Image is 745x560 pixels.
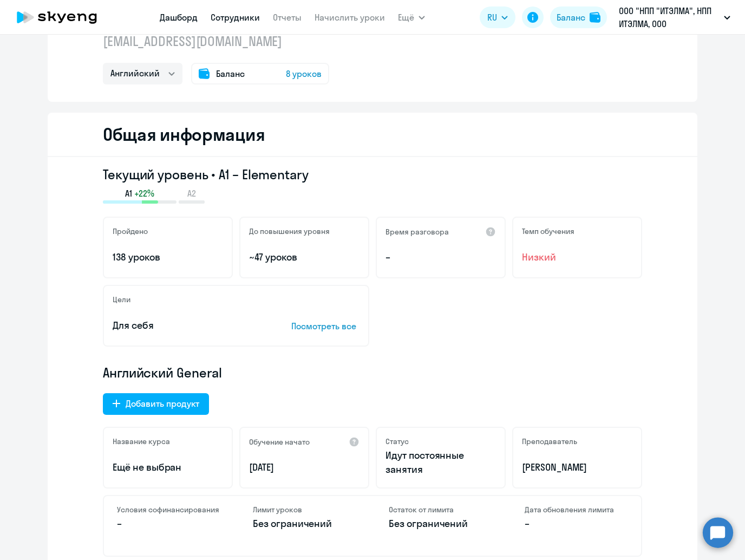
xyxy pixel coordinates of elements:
[487,11,497,24] span: RU
[480,6,515,28] button: RU
[385,250,496,264] p: –
[113,460,223,474] p: Ещё не выбран
[249,460,360,474] p: [DATE]
[253,505,356,515] h4: Лимит уроков
[590,12,600,23] img: balance
[385,448,496,477] p: Идут постоянные занятия
[522,226,574,236] h5: Темп обучения
[398,6,425,28] button: Ещё
[550,6,607,28] button: Балансbalance
[273,12,302,23] a: Отчеты
[211,12,260,23] a: Сотрудники
[522,437,577,446] h5: Преподаватель
[187,187,196,199] span: A2
[103,393,209,415] button: Добавить продукт
[134,187,154,199] span: +22%
[117,517,220,531] p: –
[126,397,199,410] div: Добавить продукт
[557,11,585,24] div: Баланс
[249,250,360,264] p: ~47 уроков
[113,250,223,264] p: 138 уроков
[113,437,170,446] h5: Название курса
[389,505,492,515] h4: Остаток от лимита
[315,12,385,23] a: Начислить уроки
[613,4,736,30] button: ООО "НПП "ИТЭЛМА", НПП ИТЭЛМА, ООО
[389,517,492,531] p: Без ограничений
[286,67,322,80] span: 8 уроков
[385,437,409,446] h5: Статус
[398,11,414,24] span: Ещё
[103,123,265,145] h2: Общая информация
[113,295,130,304] h5: Цели
[253,517,356,531] p: Без ограничений
[522,250,632,264] span: Низкий
[125,187,132,199] span: A1
[216,67,245,80] span: Баланс
[103,32,329,50] p: [EMAIL_ADDRESS][DOMAIN_NAME]
[113,226,148,236] h5: Пройдено
[525,505,628,515] h4: Дата обновления лимита
[525,517,628,531] p: –
[291,320,360,333] p: Посмотреть все
[619,4,720,30] p: ООО "НПП "ИТЭЛМА", НПП ИТЭЛМА, ООО
[385,227,449,237] h5: Время разговора
[103,166,642,183] h3: Текущий уровень • A1 – Elementary
[249,437,310,447] h5: Обучение начато
[160,12,198,23] a: Дашборд
[522,460,632,474] p: [PERSON_NAME]
[103,364,222,381] span: Английский General
[113,318,258,333] p: Для себя
[117,505,220,515] h4: Условия софинансирования
[249,226,330,236] h5: До повышения уровня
